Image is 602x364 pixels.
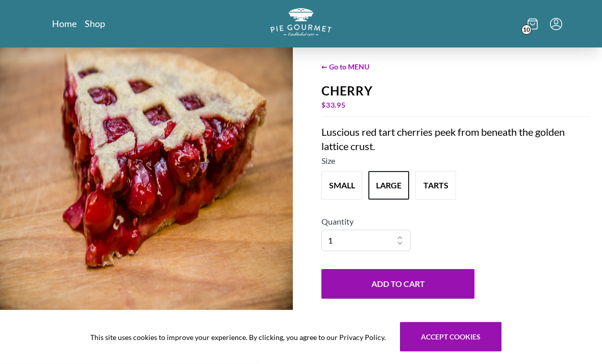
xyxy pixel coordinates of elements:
[321,62,590,72] span: ← Go to MENU
[400,322,501,352] button: Accept cookies
[85,17,105,30] a: Shop
[321,270,474,299] button: Add to Cart
[270,8,332,36] img: logo
[415,172,456,200] button: Variant Swatch
[550,18,562,30] button: Menu
[321,230,411,252] select: Quantity
[270,8,332,39] a: Logo
[321,156,335,166] span: Size
[321,217,354,227] span: Quantity
[368,172,409,200] button: Variant Swatch
[321,99,590,113] div: $ 33.95
[52,17,77,30] a: Home
[321,125,590,154] div: Luscious red tart cherries peek from beneath the golden lattice crust.
[321,84,590,99] div: Cherry
[90,332,386,343] span: This site uses cookies to improve your experience. By clicking, you agree to our Privacy Policy.
[321,172,362,200] button: Variant Swatch
[521,25,532,35] span: 10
